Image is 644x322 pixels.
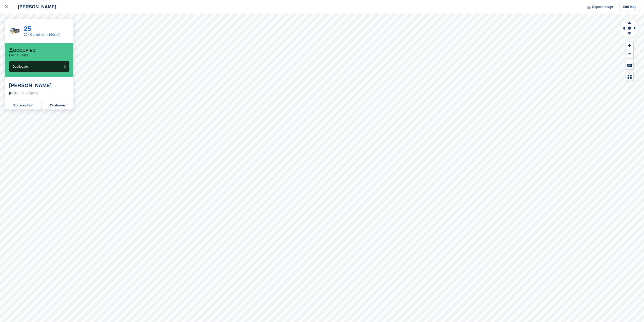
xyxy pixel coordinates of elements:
[26,90,38,96] div: Ongoing
[9,61,69,72] button: Deallocate
[21,92,24,94] img: arrow-right-light-icn-cde0832a797a2874e46488d9cf13f60e5c3a73dbe684e267c42b8395dfbc2abf.svg
[9,82,69,88] div: [PERSON_NAME]
[24,33,60,36] a: 20ft Container - (160sqft)
[592,4,613,9] span: Export Image
[13,4,56,10] div: [PERSON_NAME]
[9,53,28,57] p: For 115 days
[9,90,19,96] div: [DATE]
[12,65,28,68] span: Deallocate
[626,72,633,81] button: Map Legend
[24,25,31,32] a: 25
[5,101,42,109] a: Subscription
[626,42,633,50] button: Zoom In
[42,101,73,109] a: Customer
[626,61,633,69] button: Keyboard Shortcuts
[619,3,640,11] a: Edit Map
[9,27,21,35] img: 20-ft-container.jpg
[9,48,36,53] div: Occupied
[584,3,613,11] button: Export Image
[626,50,633,58] button: Zoom Out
